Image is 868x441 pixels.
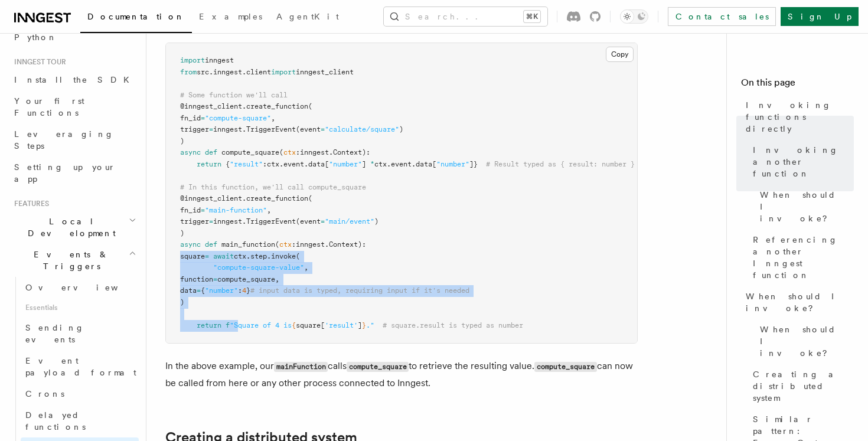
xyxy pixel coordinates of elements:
[213,68,242,76] span: inngest
[283,160,304,168] span: event
[250,252,267,260] span: step
[436,160,469,168] span: "number"
[279,240,292,249] span: ctx
[746,290,854,314] span: When should I invoke?
[180,252,205,260] span: square
[753,234,854,281] span: Referencing another Inngest function
[362,321,366,329] span: }
[276,12,339,21] span: AgentKit
[180,275,213,283] span: function
[246,194,308,202] span: create_function
[201,286,205,295] span: {
[25,389,64,398] span: Crons
[271,114,275,122] span: ,
[209,68,213,76] span: .
[213,263,304,272] span: "compute-square-value"
[292,321,296,329] span: {
[391,160,412,168] span: event
[9,244,139,277] button: Events & Triggers
[296,321,321,329] span: square
[205,240,217,249] span: def
[304,160,308,168] span: .
[9,123,139,156] a: Leveraging Steps
[205,206,267,214] span: "main-function"
[213,275,217,283] span: =
[325,217,374,226] span: "main/event"
[201,114,205,122] span: =
[416,160,432,168] span: data
[217,275,279,283] span: compute_square,
[753,368,854,404] span: Creating a distributed system
[329,148,333,156] span: .
[9,27,139,48] a: Python
[9,215,129,239] span: Local Development
[21,298,139,317] span: Essentials
[292,240,296,249] span: :
[14,162,116,184] span: Setting up your app
[87,12,185,21] span: Documentation
[21,317,139,350] a: Sending events
[329,160,362,168] span: "number"
[321,321,325,329] span: [
[746,99,854,135] span: Invoking functions directly
[180,102,242,110] span: @inngest_client
[9,211,139,244] button: Local Development
[362,160,366,168] span: ]
[9,156,139,190] a: Setting up your app
[14,96,84,117] span: Your first Functions
[25,283,147,292] span: Overview
[226,321,230,329] span: f
[201,206,205,214] span: =
[180,125,209,133] span: trigger
[213,125,246,133] span: inngest.
[283,148,296,156] span: ctx
[325,125,399,133] span: "calculate/square"
[347,362,409,372] code: compute_square
[321,125,325,133] span: =
[9,199,49,208] span: Features
[374,217,378,226] span: )
[760,324,854,359] span: When should I invoke?
[205,114,271,122] span: "compute-square"
[213,252,234,260] span: await
[358,321,362,329] span: ]
[296,68,354,76] span: inngest_client
[205,148,217,156] span: def
[25,356,136,377] span: Event payload format
[238,286,242,295] span: :
[246,102,308,110] span: create_function
[267,160,279,168] span: ctx
[534,362,596,372] code: compute_square
[180,229,184,237] span: )
[242,194,246,202] span: .
[197,286,201,295] span: =
[271,252,296,260] span: invoke
[387,160,391,168] span: .
[205,56,234,64] span: inngest
[9,90,139,123] a: Your first Functions
[221,240,275,249] span: main_function
[267,206,271,214] span: ,
[524,11,540,22] kbd: ⌘K
[279,148,283,156] span: (
[279,160,283,168] span: .
[25,323,84,344] span: Sending events
[180,91,288,99] span: # Some function we'll call
[197,321,221,329] span: return
[14,129,114,151] span: Leveraging Steps
[333,148,370,156] span: Context):
[21,277,139,298] a: Overview
[321,217,325,226] span: =
[9,249,129,272] span: Events & Triggers
[197,160,221,168] span: return
[308,194,312,202] span: (
[226,160,230,168] span: {
[246,286,250,295] span: }
[300,148,329,156] span: inngest
[246,125,296,133] span: TriggerEvent
[180,148,201,156] span: async
[384,7,547,26] button: Search...⌘K
[180,114,201,122] span: fn_id
[748,229,854,286] a: Referencing another Inngest function
[748,139,854,184] a: Invoking another function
